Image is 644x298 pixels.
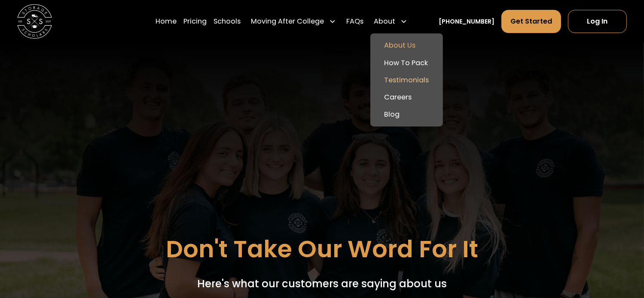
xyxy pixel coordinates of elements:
a: Blog [374,106,439,123]
img: Storage Scholars main logo [17,4,52,39]
div: About [374,16,395,27]
div: Moving After College [247,9,339,33]
a: Log In [568,10,627,33]
a: Get Started [501,10,561,33]
a: Schools [214,9,241,33]
a: [PHONE_NUMBER] [439,17,494,26]
a: Testimonials [374,72,439,89]
nav: About [370,33,443,126]
a: Pricing [183,9,207,33]
p: Here's what our customers are saying about us [197,276,447,292]
div: Moving After College [251,16,324,27]
a: How To Pack [374,54,439,72]
a: Careers [374,89,439,106]
a: Home [156,9,177,33]
a: About Us [374,37,439,54]
a: FAQs [346,9,363,33]
div: About [370,9,411,33]
h1: Don't Take Our Word For It [166,236,478,262]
